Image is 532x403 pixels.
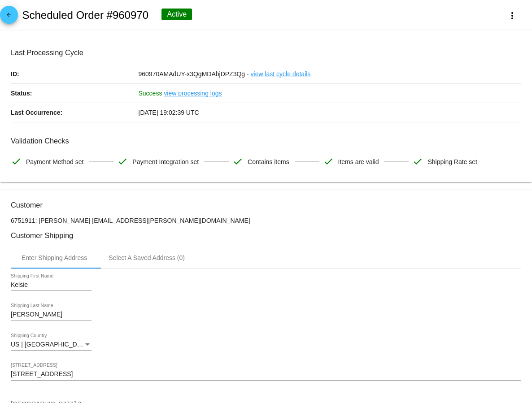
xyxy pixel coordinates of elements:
span: Contains items [248,152,289,171]
span: Items are valid [338,152,379,171]
mat-icon: check [232,156,243,167]
mat-icon: arrow_back [4,12,14,22]
a: view processing logs [164,84,222,103]
div: Active [161,9,192,20]
p: ID: [11,65,139,83]
p: 6751911: [PERSON_NAME] [EMAIL_ADDRESS][PERSON_NAME][DOMAIN_NAME] [11,217,521,224]
div: Enter Shipping Address [22,254,87,261]
mat-icon: check [117,156,128,167]
mat-icon: check [412,156,423,167]
span: Shipping Rate set [427,152,477,171]
span: US | [GEOGRAPHIC_DATA] [11,341,90,348]
mat-icon: more_vert [507,10,518,21]
p: Last Occurrence: [11,103,139,122]
a: view last cycle details [251,65,311,83]
p: Status: [11,84,139,103]
div: Select A Saved Address (0) [109,254,185,261]
mat-icon: check [11,156,22,167]
span: Payment Method set [26,152,83,171]
h3: Validation Checks [11,137,521,145]
span: Success [139,90,162,97]
h2: Scheduled Order #960970 [22,9,148,22]
span: Payment Integration set [132,152,199,171]
input: Shipping Last Name [11,311,92,318]
input: Shipping Street 1 [11,371,521,378]
h3: Last Processing Cycle [11,48,521,57]
mat-icon: check [323,156,334,167]
mat-select: Shipping Country [11,341,92,348]
span: 960970AMAdUY-x3QgMDAbjDPZ3Qg - [139,70,249,78]
h3: Customer [11,201,521,209]
h3: Customer Shipping [11,231,521,240]
input: Shipping First Name [11,282,92,289]
span: [DATE] 19:02:39 UTC [139,109,199,116]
